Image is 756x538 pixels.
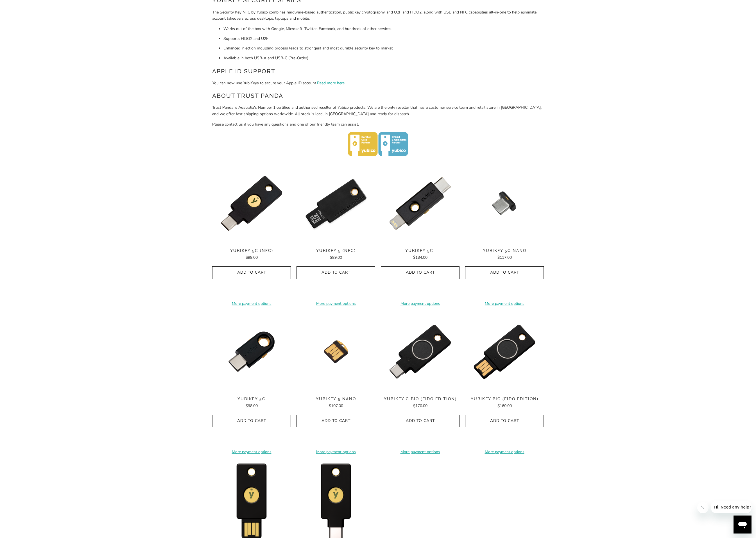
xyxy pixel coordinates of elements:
img: YubiKey 5Ci - Trust Panda [381,164,460,243]
span: YubiKey 5C [212,397,291,401]
img: YubiKey C Bio (FIDO Edition) - Trust Panda [381,312,460,391]
span: $98.00 [246,403,258,408]
span: Add to Cart [218,270,285,275]
li: Available in both USB-A and USB-C (Pre-Order) [223,55,544,61]
h2: About Trust Panda [212,91,544,100]
span: $134.00 [413,255,427,260]
iframe: Message from company [711,501,752,513]
a: YubiKey 5C (NFC) - Trust Panda YubiKey 5C (NFC) - Trust Panda [212,164,291,243]
button: Add to Cart [212,266,291,279]
img: YubiKey Bio (FIDO Edition) - Trust Panda [465,312,544,391]
a: YubiKey 5Ci $134.00 [381,248,460,261]
span: $160.00 [497,403,512,408]
a: More payment options [296,449,375,455]
p: Trust Panda is Australia's Number 1 certified and authorised reseller of Yubico products. We are ... [212,105,544,117]
span: YubiKey 5 Nano [296,397,375,401]
button: Add to Cart [296,266,375,279]
a: YubiKey 5 Nano - Trust Panda YubiKey 5 Nano - Trust Panda [296,312,375,391]
a: YubiKey Bio (FIDO Edition) - Trust Panda YubiKey Bio (FIDO Edition) - Trust Panda [465,312,544,391]
span: $170.00 [413,403,427,408]
iframe: Close message [697,502,709,513]
a: More payment options [212,449,291,455]
a: YubiKey 5C Nano $117.00 [465,248,544,261]
span: Add to Cart [218,419,285,423]
a: YubiKey C Bio (FIDO Edition) $170.00 [381,397,460,409]
a: More payment options [212,301,291,307]
a: YubiKey 5 Nano $107.00 [296,397,375,409]
span: $117.00 [497,255,512,260]
span: $89.00 [330,255,342,260]
button: Add to Cart [381,415,460,427]
a: YubiKey C Bio (FIDO Edition) - Trust Panda YubiKey C Bio (FIDO Edition) - Trust Panda [381,312,460,391]
button: Add to Cart [212,415,291,427]
img: YubiKey 5 (NFC) - Trust Panda [296,164,375,243]
a: More payment options [381,449,460,455]
span: $98.00 [246,255,258,260]
span: YubiKey 5C (NFC) [212,248,291,253]
a: YubiKey Bio (FIDO Edition) $160.00 [465,397,544,409]
p: Please contact us if you have any questions and one of our friendly team can assist. [212,121,544,128]
span: Add to Cart [387,270,454,275]
li: Supports FIDO2 and U2F [223,36,544,42]
li: Works out of the box with Google, Microsoft, Twitter, Facebook, and hundreds of other services. [223,26,544,32]
iframe: Button to launch messaging window [734,516,752,534]
a: YubiKey 5 (NFC) - Trust Panda YubiKey 5 (NFC) - Trust Panda [296,164,375,243]
a: Read more here [317,80,345,86]
button: Add to Cart [465,266,544,279]
span: YubiKey 5 (NFC) [296,248,375,253]
span: YubiKey 5C Nano [465,248,544,253]
a: More payment options [296,301,375,307]
a: YubiKey 5C (NFC) $98.00 [212,248,291,261]
p: You can now use YubiKeys to secure your Apple ID account. . [212,80,544,86]
li: Enhanced injection moulding process leads to strongest and most durable security key to market [223,45,544,51]
span: Add to Cart [471,419,538,423]
span: YubiKey Bio (FIDO Edition) [465,397,544,401]
span: YubiKey 5Ci [381,248,460,253]
a: More payment options [381,301,460,307]
img: YubiKey 5C (NFC) - Trust Panda [212,164,291,243]
a: More payment options [465,449,544,455]
a: YubiKey 5Ci - Trust Panda YubiKey 5Ci - Trust Panda [381,164,460,243]
button: Add to Cart [381,266,460,279]
a: YubiKey 5C $98.00 [212,397,291,409]
a: YubiKey 5 (NFC) $89.00 [296,248,375,261]
span: Add to Cart [387,419,454,423]
span: $107.00 [329,403,343,408]
span: YubiKey C Bio (FIDO Edition) [381,397,460,401]
button: Add to Cart [465,415,544,427]
h2: Apple ID Support [212,67,544,76]
button: Add to Cart [296,415,375,427]
img: YubiKey 5C - Trust Panda [212,312,291,391]
img: YubiKey 5C Nano - Trust Panda [465,164,544,243]
span: Add to Cart [471,270,538,275]
a: YubiKey 5C - Trust Panda YubiKey 5C - Trust Panda [212,312,291,391]
span: Add to Cart [302,270,369,275]
a: YubiKey 5C Nano - Trust Panda YubiKey 5C Nano - Trust Panda [465,164,544,243]
p: The Security Key NFC by Yubico combines hardware-based authentication, public key cryptography, a... [212,9,544,22]
span: Add to Cart [302,419,369,423]
img: YubiKey 5 Nano - Trust Panda [296,312,375,391]
a: More payment options [465,301,544,307]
